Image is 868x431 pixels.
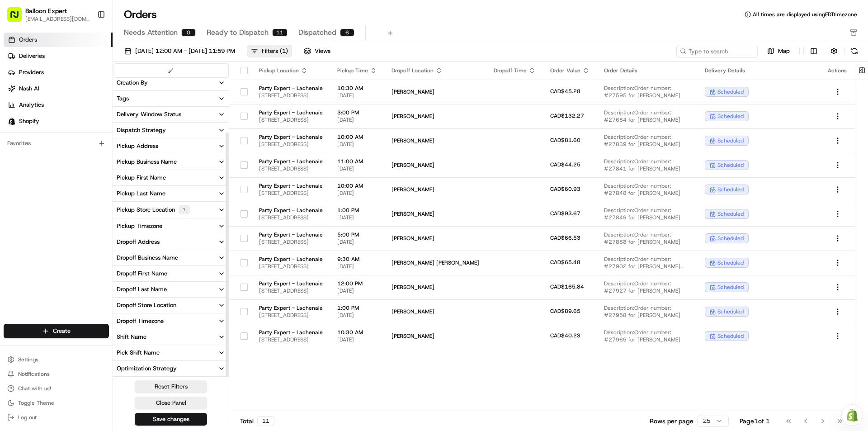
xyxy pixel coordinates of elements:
span: [PERSON_NAME] [PERSON_NAME] [392,259,479,266]
button: [DATE] 12:00 AM - [DATE] 11:59 PM [120,45,239,57]
span: All times are displayed using EDT timezone [753,11,857,18]
button: Pickup Address [113,138,229,154]
span: [STREET_ADDRESS] [259,312,323,319]
span: [STREET_ADDRESS] [259,214,323,221]
span: Create [53,327,71,335]
span: Toggle Theme [18,399,54,407]
img: Shopify logo [8,118,15,125]
span: 10:30 AM [337,85,377,92]
div: Tags [117,95,129,103]
span: Party Expert - Lachenaie [259,182,323,189]
button: Map [761,46,796,57]
div: Dropoff Location [392,67,479,74]
span: scheduled [717,259,744,266]
button: Views [300,45,335,57]
div: Dropoff Business Name [117,254,178,262]
span: [STREET_ADDRESS] [259,238,323,246]
span: Party Expert - Lachenaie [259,256,323,263]
button: Start new chat [154,89,165,100]
span: CAD$66.53 [550,234,580,242]
button: Notifications [4,368,109,380]
button: Log out [4,411,109,424]
div: Dropoff Address [117,238,160,246]
span: Shopify [19,117,39,125]
span: scheduled [717,88,744,95]
img: 1736555255976-a54dd68f-1ca7-489b-9aae-adbdc363a1c4 [9,86,25,103]
button: Create [4,324,109,338]
div: Pick Shift Name [117,349,160,357]
span: Description: Order number: #27888 for [PERSON_NAME] [604,231,690,246]
span: [STREET_ADDRESS] [259,92,323,99]
span: Chat with us! [18,385,51,392]
span: Party Expert - Lachenaie [259,158,323,165]
span: Description: Order number: #27902 for [PERSON_NAME] [PERSON_NAME] [604,256,690,270]
span: [PERSON_NAME] [392,308,479,315]
div: 0 [181,28,196,37]
button: Shift Name [113,329,229,345]
span: [DATE] [337,312,377,319]
div: Creation By [117,79,148,87]
span: 9:30 AM [337,256,377,263]
div: 6 [340,28,354,37]
div: 📗 [9,132,16,139]
span: CAD$40.23 [550,332,580,339]
div: Page 1 of 1 [740,417,770,426]
span: Needs Attention [124,27,178,38]
span: ( 1 ) [280,47,288,55]
button: Close Panel [135,397,207,409]
div: Pickup Location [259,67,323,74]
button: Optimization Strategy [113,361,229,376]
span: 5:00 PM [337,231,377,238]
span: Knowledge Base [18,131,69,140]
button: Filters(1) [247,45,292,57]
span: Party Expert - Lachenaie [259,304,323,312]
div: 11 [257,416,274,426]
div: We're available if you need us! [31,95,114,103]
span: Description: Order number: #27848 for [PERSON_NAME] [604,182,690,197]
div: Filters [262,47,288,55]
span: [PERSON_NAME] [392,113,479,120]
span: [DATE] [337,238,377,246]
span: CAD$81.60 [550,137,580,144]
button: Pickup Last Name [113,186,229,201]
span: [PERSON_NAME] [392,235,479,242]
div: Optimization Strategy [117,365,177,373]
span: [DATE] [337,189,377,197]
button: Dropoff Store Location [113,298,229,313]
span: Dispatched [298,27,336,38]
a: Providers [4,65,113,80]
div: Delivery Details [705,67,813,74]
div: 1 [179,205,190,214]
button: Creation By [113,75,229,90]
input: Type to search [676,45,758,57]
span: CAD$89.65 [550,308,580,315]
div: Dropoff Timezone [117,317,164,325]
span: Deliveries [19,52,45,60]
span: [DATE] [337,287,377,294]
span: [DATE] [337,214,377,221]
span: [PERSON_NAME] [392,332,479,340]
div: Pickup First Name [117,174,166,182]
span: scheduled [717,332,744,340]
div: 💻 [76,132,84,139]
span: Description: Order number: #27839 for [PERSON_NAME] [604,133,690,148]
span: Description: Order number: #27927 for [PERSON_NAME] [604,280,690,294]
span: API Documentation [85,131,145,140]
span: Settings [18,356,38,363]
button: Pickup First Name [113,170,229,185]
button: [EMAIL_ADDRESS][DOMAIN_NAME] [25,15,90,23]
span: Providers [19,68,44,76]
div: Favorites [4,136,109,151]
span: scheduled [717,210,744,218]
p: Rows per page [650,417,693,426]
span: CAD$93.67 [550,210,580,217]
button: Dispatch Strategy [113,123,229,138]
span: 3:00 PM [337,109,377,116]
button: Dropoff Business Name [113,250,229,265]
span: Ready to Dispatch [207,27,269,38]
div: Pickup Timezone [117,222,162,230]
div: Delivery Window Status [117,110,181,118]
div: Dropoff First Name [117,270,167,278]
div: Actions [828,67,848,74]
